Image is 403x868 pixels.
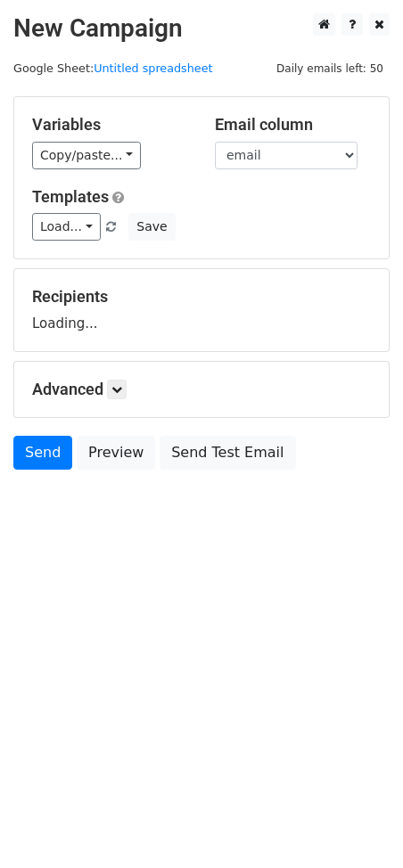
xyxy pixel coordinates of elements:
h5: Variables [32,115,188,135]
h2: New Campaign [13,13,390,44]
a: Copy/paste... [32,142,141,169]
a: Preview [77,436,155,470]
h5: Recipients [32,287,371,307]
button: Save [128,213,175,241]
a: Load... [32,213,101,241]
div: Loading... [32,287,371,333]
a: Daily emails left: 50 [270,61,390,75]
a: Templates [32,187,109,206]
h5: Email column [215,115,371,135]
span: Daily emails left: 50 [270,59,390,78]
a: Send [13,436,72,470]
a: Untitled spreadsheet [94,61,212,75]
small: Google Sheet: [13,61,213,75]
h5: Advanced [32,380,371,399]
a: Send Test Email [160,436,295,470]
